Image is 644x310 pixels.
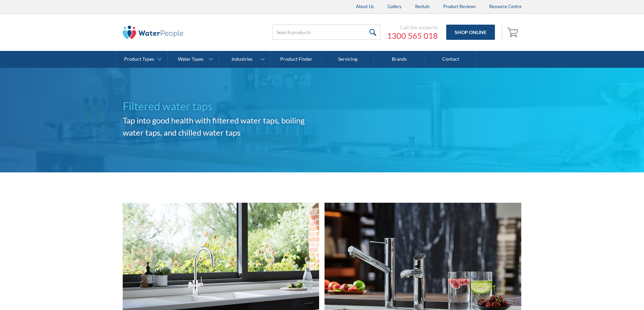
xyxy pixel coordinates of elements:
[387,24,438,31] div: Call the experts
[219,51,270,68] a: Industries
[505,24,522,40] a: Open cart
[425,51,477,68] a: Contact
[507,27,520,37] img: shopping cart
[123,26,184,39] img: The Water People
[123,98,322,114] h1: Filtered water taps
[123,114,322,139] h2: Tap into good health with filtered water taps, boiling water taps, and chilled water taps
[168,51,219,68] a: Water Types
[322,51,374,68] a: Servicing
[272,25,380,40] input: Search products
[387,31,438,41] a: 1300 565 018
[576,276,644,310] iframe: podium webchat widget bubble
[232,56,253,62] div: Industries
[271,51,322,68] a: Product Finder
[446,25,495,40] a: Shop Online
[178,56,204,62] div: Water Types
[116,51,167,68] a: Product Types
[124,56,154,62] div: Product Types
[374,51,425,68] a: Brands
